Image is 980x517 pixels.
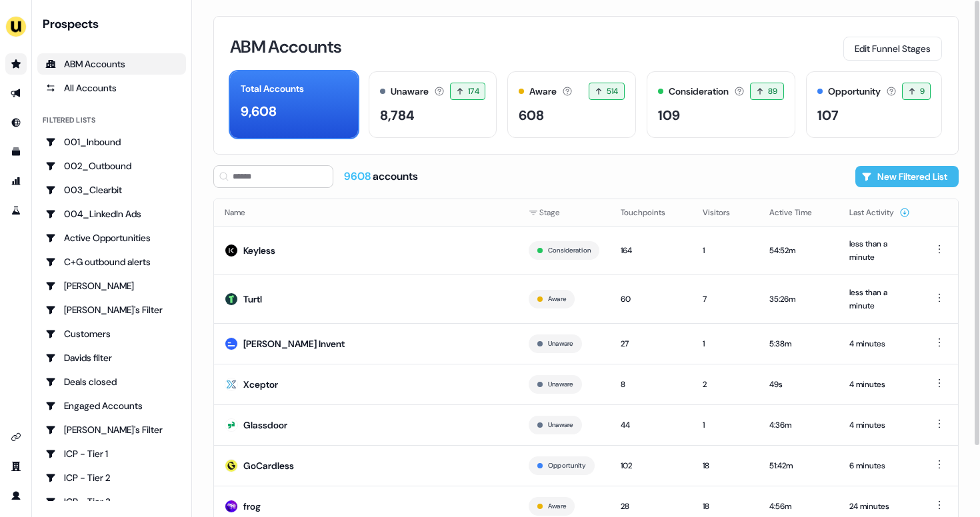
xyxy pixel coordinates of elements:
a: Go to experiments [5,200,27,221]
div: Prospects [43,16,186,32]
div: [PERSON_NAME]'s Filter [45,423,178,436]
div: 109 [658,105,680,125]
div: 2 [703,378,748,391]
div: 4 minutes [849,418,910,432]
div: Unaware [391,85,429,99]
div: Customers [45,327,178,340]
a: Go to Customers [37,323,186,344]
span: 174 [468,85,479,98]
div: Opportunity [828,85,881,99]
div: ICP - Tier 1 [45,447,178,460]
div: Xceptor [243,378,278,391]
button: Aware [548,293,566,305]
a: Go to 001_Inbound [37,131,186,153]
div: ICP - Tier 2 [45,471,178,484]
a: Go to Deals closed [37,371,186,392]
a: Go to ICP - Tier 1 [37,443,186,464]
a: Go to 002_Outbound [37,155,186,177]
div: [PERSON_NAME] Invent [243,337,345,350]
button: Visitors [703,201,746,225]
div: 608 [519,105,544,125]
button: Touchpoints [621,201,681,225]
a: Go to Active Opportunities [37,227,186,249]
a: Go to templates [5,141,27,163]
div: 4:36m [769,418,828,432]
div: 7 [703,292,748,306]
div: Stage [529,206,599,219]
a: Go to C+G outbound alerts [37,251,186,272]
div: 6 minutes [849,459,910,472]
div: 4 minutes [849,378,910,391]
div: Deals closed [45,375,178,388]
div: Glassdoor [243,418,287,432]
span: 514 [607,85,619,98]
a: Go to team [5,456,27,477]
div: 18 [703,500,748,513]
div: Keyless [243,244,275,257]
div: C+G outbound alerts [45,255,178,268]
div: 8,784 [380,105,415,125]
div: 24 minutes [849,500,910,513]
div: 102 [621,459,681,472]
div: 4:56m [769,500,828,513]
a: Go to Charlotte Stone [37,275,186,296]
div: [PERSON_NAME] [45,279,178,292]
a: Go to Charlotte's Filter [37,299,186,320]
a: Go to ICP - Tier 3 [37,491,186,512]
a: All accounts [37,77,186,99]
div: 44 [621,418,681,432]
span: 9608 [344,169,373,183]
a: Go to Inbound [5,112,27,133]
div: 004_LinkedIn Ads [45,207,178,221]
div: 001_Inbound [45,135,178,149]
div: 5:38m [769,337,828,350]
a: Go to Engaged Accounts [37,395,186,416]
div: 8 [621,378,681,391]
div: 003_Clearbit [45,183,178,197]
a: Go to outbound experience [5,83,27,104]
button: Active Time [769,201,828,225]
div: 60 [621,292,681,306]
div: less than a minute [849,286,910,312]
a: Go to integrations [5,426,27,448]
a: Go to 003_Clearbit [37,179,186,201]
span: 89 [768,85,778,98]
a: Go to attribution [5,171,27,192]
div: ICP - Tier 3 [45,495,178,508]
div: less than a minute [849,237,910,264]
button: Unaware [548,419,573,431]
div: [PERSON_NAME]'s Filter [45,303,178,316]
button: New Filtered List [855,166,959,187]
div: 164 [621,244,681,257]
div: All Accounts [45,81,178,95]
div: Consideration [669,85,729,99]
div: Active Opportunities [45,231,178,245]
div: 35:26m [769,292,828,306]
div: 49s [769,378,828,391]
div: 4 minutes [849,337,910,350]
div: 18 [703,459,748,472]
div: frog [243,500,261,513]
div: Davids filter [45,351,178,364]
th: Name [214,199,518,226]
div: accounts [344,169,418,184]
div: Total Accounts [241,82,304,96]
button: Aware [548,500,566,512]
div: 28 [621,500,681,513]
a: Go to Geneviève's Filter [37,419,186,440]
div: GoCardless [243,459,294,472]
button: Edit Funnel Stages [843,37,942,61]
div: 1 [703,244,748,257]
div: 002_Outbound [45,159,178,173]
div: Turtl [243,292,262,306]
div: 9,608 [241,101,277,121]
a: Go to 004_LinkedIn Ads [37,203,186,225]
button: Unaware [548,378,573,390]
div: 107 [817,105,839,125]
a: Go to Davids filter [37,347,186,368]
a: Go to prospects [5,53,27,75]
button: Last Activity [849,201,910,225]
div: Engaged Accounts [45,399,178,412]
span: 9 [920,85,925,98]
a: ABM Accounts [37,53,186,75]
